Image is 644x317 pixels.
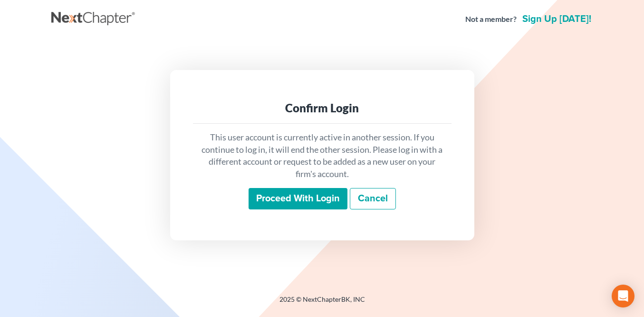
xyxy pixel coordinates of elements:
a: Cancel [350,188,396,210]
input: Proceed with login [249,188,347,210]
div: Confirm Login [201,100,444,116]
div: Open Intercom Messenger [612,285,634,307]
div: 2025 © NextChapterBK, INC [51,295,593,312]
strong: Not a member? [465,14,517,25]
p: This user account is currently active in another session. If you continue to log in, it will end ... [201,131,444,180]
a: Sign up [DATE]! [520,14,593,24]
